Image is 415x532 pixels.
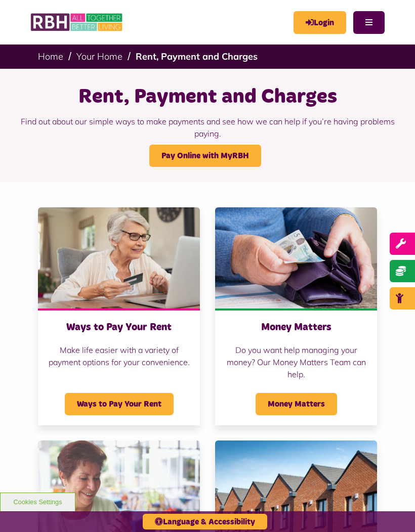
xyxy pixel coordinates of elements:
[38,207,200,425] a: Ways to Pay Your Rent Make life easier with a variety of payment options for your convenience. Wa...
[48,344,190,368] p: Make life easier with a variety of payment options for your convenience.
[225,344,367,380] p: Do you want help managing your money? Our Money Matters Team can help.
[13,84,402,110] h1: Rent, Payment and Charges
[369,486,415,532] iframe: Netcall Web Assistant for live chat
[13,110,402,145] p: Find out about our simple ways to make payments and see how we can help if you’re having problems...
[48,321,190,334] h3: Ways to Pay Your Rent
[353,11,385,34] button: Navigation
[76,51,122,62] a: Your Home
[136,51,258,62] a: Rent, Payment and Charges
[30,10,124,34] img: RBH
[149,145,261,167] a: Pay Online with MyRBH
[38,207,200,308] img: Old Woman Paying Bills Online J745CDU
[65,393,174,415] span: Ways to Pay Your Rent
[215,207,377,308] img: Money 1
[38,51,63,62] a: Home
[225,321,367,334] h3: Money Matters
[294,11,346,34] a: MyRBH
[215,207,377,425] a: Money Matters Do you want help managing your money? Our Money Matters Team can help. Money Matters
[143,514,267,529] button: Language & Accessibility
[256,393,337,415] span: Money Matters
